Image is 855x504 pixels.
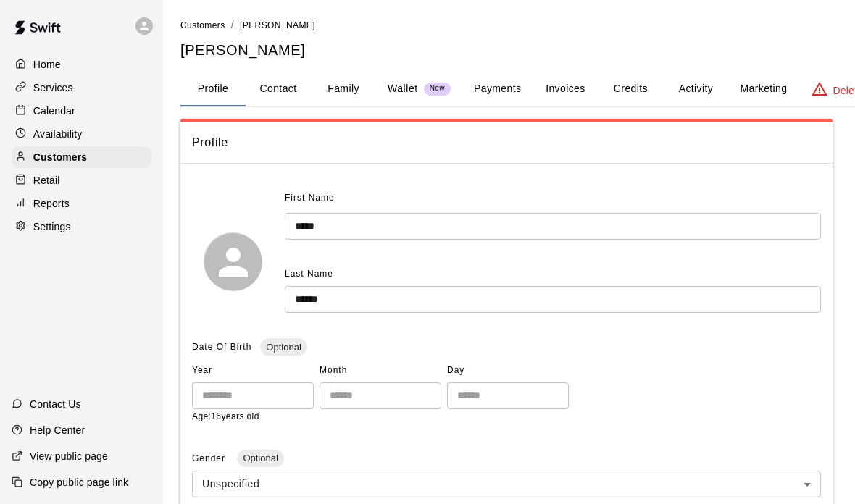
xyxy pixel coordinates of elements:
button: Credits [598,72,663,106]
li: / [231,17,234,33]
a: Availability [12,123,151,145]
a: Services [12,77,151,98]
a: Reports [12,193,151,214]
a: Customers [12,146,151,168]
p: View public page [30,449,108,463]
p: Settings [33,219,71,234]
span: Year [192,359,314,382]
span: Date Of Birth [192,342,251,352]
span: Gender [192,453,228,463]
span: Day [447,359,569,382]
button: Profile [180,72,246,106]
p: Services [33,80,73,95]
p: Retail [33,173,60,188]
a: Retail [12,169,151,191]
span: Profile [192,133,821,152]
a: Home [12,54,151,75]
a: Customers [180,19,225,30]
p: Home [33,57,61,72]
a: Calendar [12,100,151,122]
span: Optional [260,342,306,353]
p: Availability [33,127,83,141]
p: Calendar [33,104,75,118]
p: Wallet [388,81,418,96]
span: Customers [180,20,225,30]
button: Marketing [728,72,798,106]
span: Last Name [285,269,333,279]
span: First Name [285,187,335,210]
button: Invoices [533,72,598,106]
span: New [424,84,451,93]
p: Contact Us [30,397,81,411]
p: Copy public page link [30,475,128,490]
button: Contact [246,72,311,106]
p: Customers [33,150,87,164]
button: Activity [663,72,728,106]
span: [PERSON_NAME] [240,20,315,30]
a: Settings [12,216,151,238]
button: Family [311,72,376,106]
span: Month [320,359,441,382]
div: Unspecified [192,471,821,497]
span: Age: 16 years old [192,411,259,421]
button: Payments [462,72,533,106]
p: Reports [33,196,70,211]
p: Help Center [30,423,85,437]
span: Optional [237,453,283,463]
